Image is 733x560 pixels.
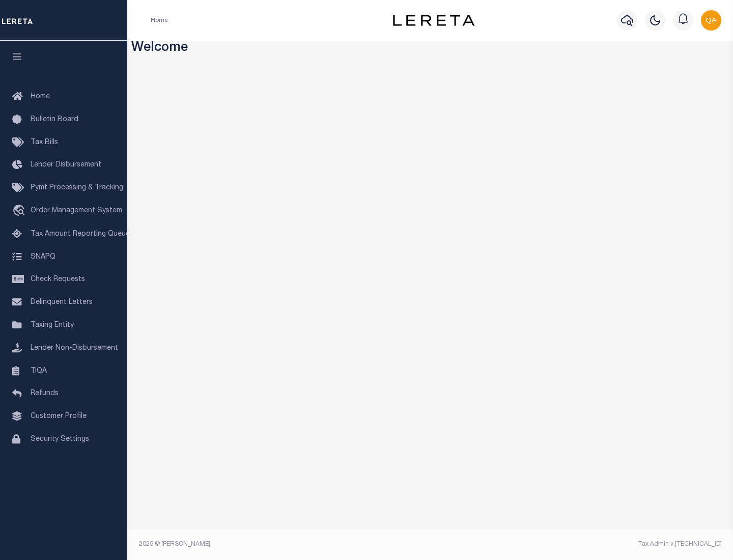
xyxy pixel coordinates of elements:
span: Pymt Processing & Tracking [31,184,123,191]
span: Lender Disbursement [31,161,101,169]
span: Home [31,93,50,100]
li: Home [151,16,168,25]
span: Delinquent Letters [31,299,93,306]
span: Security Settings [31,436,89,443]
span: Tax Amount Reporting Queue [31,231,130,238]
span: Check Requests [31,276,85,283]
span: Refunds [31,390,59,397]
div: Tax Admin v.[TECHNICAL_ID] [438,540,722,549]
h3: Welcome [131,41,729,57]
span: Customer Profile [31,413,87,420]
span: SNAPQ [31,253,55,260]
span: TIQA [31,367,47,374]
span: Lender Non-Disbursement [31,345,118,352]
i: travel_explore [12,205,29,218]
div: 2025 © [PERSON_NAME]. [131,540,431,549]
span: Tax Bills [31,139,58,146]
img: svg+xml;base64,PHN2ZyB4bWxucz0iaHR0cDovL3d3dy53My5vcmcvMjAwMC9zdmciIHBvaW50ZXItZXZlbnRzPSJub25lIi... [701,10,721,31]
span: Bulletin Board [31,116,78,123]
img: logo-dark.svg [393,15,474,26]
span: Taxing Entity [31,322,74,329]
span: Order Management System [31,207,122,214]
